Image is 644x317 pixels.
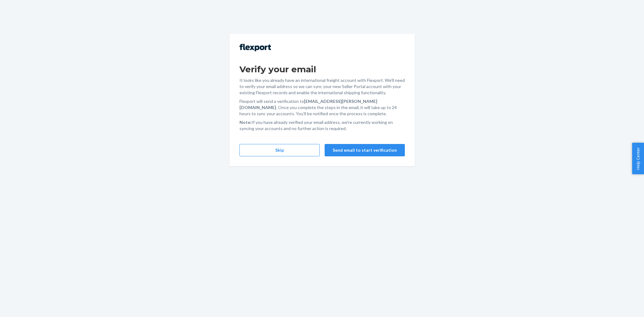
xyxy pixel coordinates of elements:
strong: Note: [239,120,251,125]
h1: Verify your email [239,64,405,75]
p: If you have already verified your email address, we're currently working on syncing your accounts... [239,119,405,132]
p: Flexport will send a verification to . Once you complete the steps in the email, it will take up ... [239,98,405,117]
button: Help Center [632,143,644,174]
button: Send email to start verification [325,144,405,156]
strong: [EMAIL_ADDRESS][PERSON_NAME][DOMAIN_NAME] [239,99,377,110]
p: It looks like you already have an international freight account with Flexport. We'll need to veri... [239,77,405,96]
img: Flexport logo [239,44,271,51]
button: Skip [239,144,320,156]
